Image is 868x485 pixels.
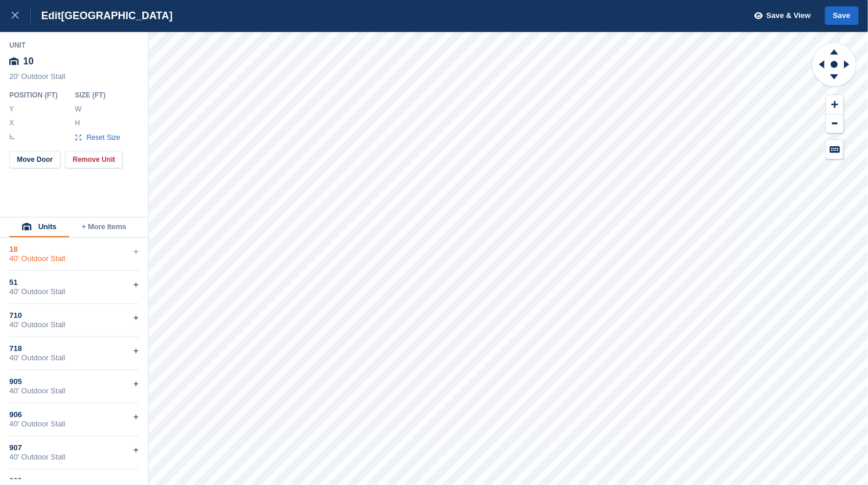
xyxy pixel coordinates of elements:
label: X [9,118,15,128]
div: 90640' Outdoor Stall+ [9,403,139,436]
div: + [134,443,139,457]
button: Save [825,6,859,26]
div: 40' Outdoor Stall [9,320,139,330]
div: Unit [9,41,139,50]
button: Move Door [9,151,60,168]
div: 90540' Outdoor Stall+ [9,370,139,403]
div: 71840' Outdoor Stall+ [9,337,139,370]
button: Zoom In [826,95,844,114]
div: 5140' Outdoor Stall+ [9,271,139,304]
div: + [134,278,139,292]
label: H [75,118,81,128]
button: Save & View [748,6,811,26]
button: Keyboard Shortcuts [826,140,844,159]
div: 40' Outdoor Stall [9,353,139,363]
div: 718 [9,344,139,353]
div: 90740' Outdoor Stall+ [9,436,139,469]
span: Reset Size [86,132,121,143]
div: 71040' Outdoor Stall+ [9,304,139,337]
label: Y [9,104,15,114]
div: 907 [9,443,139,453]
button: Units [9,218,69,237]
div: + [134,245,139,259]
div: Position ( FT ) [9,91,66,100]
div: Size ( FT ) [75,91,126,100]
div: 905 [9,377,139,386]
div: Edit [GEOGRAPHIC_DATA] [31,9,172,23]
div: 20' Outdoor Stall [9,72,139,87]
img: angle-icn.0ed2eb85.svg [10,134,15,139]
label: W [75,104,81,114]
div: + [134,377,139,391]
button: Remove Unit [65,151,123,168]
div: 710 [9,311,139,320]
div: 40' Outdoor Stall [9,254,139,263]
button: + More Items [69,218,139,237]
div: 40' Outdoor Stall [9,419,139,429]
div: 40' Outdoor Stall [9,287,139,296]
div: + [134,410,139,424]
button: Zoom Out [826,114,844,133]
div: 10 [9,51,139,72]
span: Save & View [766,10,811,21]
div: + [134,344,139,358]
div: 1840' Outdoor Stall+ [9,238,139,271]
div: 906 [9,410,139,419]
div: 51 [9,278,139,287]
div: 40' Outdoor Stall [9,386,139,396]
div: 40' Outdoor Stall [9,453,139,462]
div: + [134,311,139,325]
div: 18 [9,245,139,254]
